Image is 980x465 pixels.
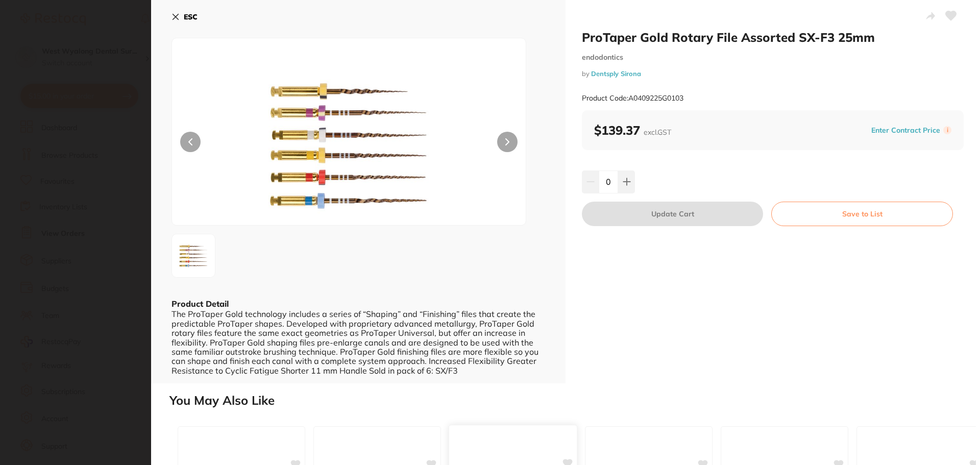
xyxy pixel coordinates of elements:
[171,8,198,26] button: ESC
[169,394,976,408] h2: You May Also Like
[171,299,229,309] b: Product Detail
[868,126,943,135] button: Enter Contract Price
[582,53,964,62] small: endodontics
[582,70,964,78] small: by
[184,12,198,21] b: ESC
[582,30,964,45] h2: ProTaper Gold Rotary File Assorted SX-F3 25mm
[594,123,671,138] b: $139.37
[591,69,641,78] a: Dentsply Sirona
[771,202,953,226] button: Save to List
[943,126,951,134] label: i
[582,94,683,103] small: Product Code: A0409225G0103
[171,309,545,375] div: The ProTaper Gold technology includes a series of “Shaping” and “Finishing” files that create the...
[582,202,763,226] button: Update Cart
[175,237,212,274] img: MS5qcGc
[644,128,671,137] span: excl. GST
[243,64,455,225] img: MS5qcGc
